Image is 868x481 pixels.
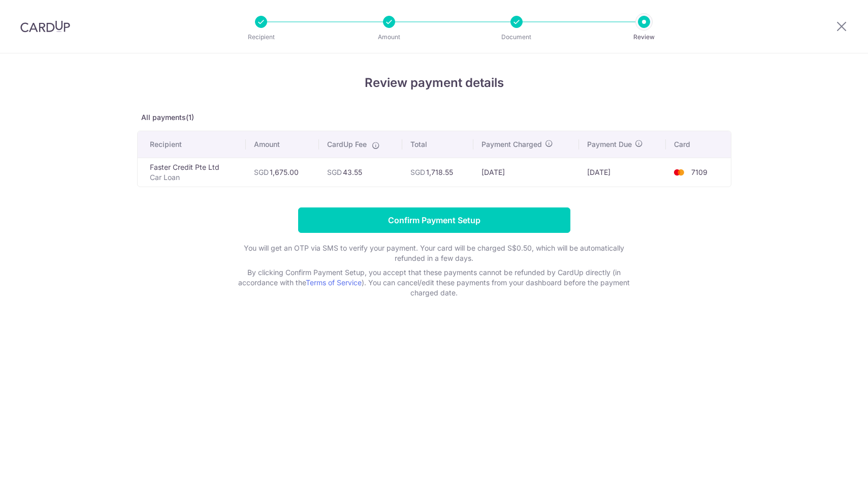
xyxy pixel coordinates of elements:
th: Card [666,131,731,158]
span: SGD [327,168,342,176]
img: CardUp [20,20,70,33]
span: SGD [254,168,269,176]
th: Total [402,131,473,158]
th: Recipient [138,131,246,158]
td: 1,675.00 [246,158,319,187]
img: <span class="translation_missing" title="translation missing: en.account_steps.new_confirm_form.b... [669,166,689,178]
a: Terms of Service [306,278,362,287]
span: Payment Charged [481,139,542,149]
span: 7109 [691,168,708,176]
p: Recipient [223,32,299,42]
td: 43.55 [319,158,402,187]
p: You will get an OTP via SMS to verify your payment. Your card will be charged S$0.50, which will ... [231,243,637,263]
p: Car Loan [150,172,238,183]
p: All payments(1) [137,112,731,123]
td: [DATE] [473,158,579,187]
p: Document [479,32,554,42]
span: SGD [410,168,425,176]
input: Confirm Payment Setup [298,207,570,233]
td: Faster Credit Pte Ltd [138,158,246,187]
td: [DATE] [579,158,666,187]
td: 1,718.55 [402,158,473,187]
p: By clicking Confirm Payment Setup, you accept that these payments cannot be refunded by CardUp di... [231,267,637,298]
p: Amount [351,32,427,42]
span: CardUp Fee [327,139,367,149]
span: Payment Due [587,139,632,149]
h4: Review payment details [137,74,731,92]
th: Amount [246,131,319,158]
p: Review [606,32,682,42]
